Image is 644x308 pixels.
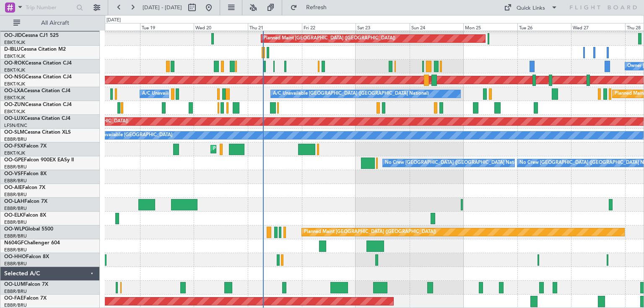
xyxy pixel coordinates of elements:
[142,88,298,100] div: A/C Unavailable [GEOGRAPHIC_DATA] ([GEOGRAPHIC_DATA] National)
[4,158,24,163] span: OO-GPE
[4,47,21,52] span: D-IBLU
[4,53,25,60] a: EBKT/KJK
[4,185,45,190] a: OO-AIEFalcon 7X
[517,4,545,13] div: Quick Links
[4,102,72,107] a: OO-ZUNCessna Citation CJ4
[4,144,23,149] span: OO-FSX
[4,254,49,259] a: OO-HHOFalcon 8X
[4,205,27,212] a: EBBR/BRU
[4,185,22,190] span: OO-AIE
[248,23,302,31] div: Thu 21
[4,233,27,239] a: EBBR/BRU
[4,158,74,163] a: OO-GPEFalcon 900EX EASy II
[4,199,47,204] a: OO-LAHFalcon 7X
[4,144,47,149] a: OO-FSXFalcon 7X
[88,129,172,142] div: A/C Unavailable [GEOGRAPHIC_DATA]
[4,199,24,204] span: OO-LAH
[4,33,22,38] span: OO-JID
[4,296,47,301] a: OO-FAEFalcon 7X
[4,254,26,259] span: OO-HHO
[4,47,66,52] a: D-IBLUCessna Citation M2
[4,150,25,156] a: EBKT/KJK
[86,23,140,31] div: Mon 18
[299,5,334,10] span: Refresh
[4,109,25,115] a: EBKT/KJK
[4,247,27,253] a: EBBR/BRU
[194,23,248,31] div: Wed 20
[286,1,337,14] button: Refresh
[4,102,25,107] span: OO-ZUN
[463,23,517,31] div: Mon 25
[304,226,436,238] div: Planned Maint [GEOGRAPHIC_DATA] ([GEOGRAPHIC_DATA])
[22,20,88,26] span: All Aircraft
[517,23,571,31] div: Tue 26
[140,23,194,31] div: Tue 19
[4,241,24,246] span: N604GF
[4,75,72,80] a: OO-NSGCessna Citation CJ4
[9,16,91,30] button: All Aircraft
[4,95,25,101] a: EBKT/KJK
[4,116,70,121] a: OO-LUXCessna Citation CJ4
[143,4,182,11] span: [DATE] - [DATE]
[4,33,59,38] a: OO-JIDCessna CJ1 525
[4,75,25,80] span: OO-NSG
[571,23,625,31] div: Wed 27
[4,241,60,246] a: N604GFChallenger 604
[106,17,121,24] div: [DATE]
[4,88,70,93] a: OO-LXACessna Citation CJ4
[4,213,46,218] a: OO-ELKFalcon 8X
[4,227,25,232] span: OO-WLP
[4,261,27,267] a: EBBR/BRU
[4,61,72,66] a: OO-ROKCessna Citation CJ4
[4,213,23,218] span: OO-ELK
[4,282,25,287] span: OO-LUM
[4,130,24,135] span: OO-SLM
[4,130,71,135] a: OO-SLMCessna Citation XLS
[385,157,525,169] div: No Crew [GEOGRAPHIC_DATA] ([GEOGRAPHIC_DATA] National)
[4,171,47,176] a: OO-VSFFalcon 8X
[26,1,74,14] input: Trip Number
[213,143,311,155] div: Planned Maint Kortrijk-[GEOGRAPHIC_DATA]
[4,88,24,93] span: OO-LXA
[4,67,25,73] a: EBKT/KJK
[302,23,356,31] div: Fri 22
[273,88,429,100] div: A/C Unavailable [GEOGRAPHIC_DATA] ([GEOGRAPHIC_DATA] National)
[4,116,24,121] span: OO-LUX
[4,136,27,142] a: EBBR/BRU
[4,39,25,46] a: EBKT/KJK
[410,23,464,31] div: Sun 24
[4,122,27,129] a: LFSN/ENC
[4,171,23,176] span: OO-VSF
[263,32,395,45] div: Planned Maint [GEOGRAPHIC_DATA] ([GEOGRAPHIC_DATA])
[4,192,27,198] a: EBBR/BRU
[4,178,27,184] a: EBBR/BRU
[4,219,27,225] a: EBBR/BRU
[4,282,48,287] a: OO-LUMFalcon 7X
[500,1,562,14] button: Quick Links
[4,296,23,301] span: OO-FAE
[4,288,27,295] a: EBBR/BRU
[4,227,53,232] a: OO-WLPGlobal 5500
[4,61,25,66] span: OO-ROK
[4,164,27,170] a: EBBR/BRU
[4,81,25,87] a: EBKT/KJK
[356,23,410,31] div: Sat 23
